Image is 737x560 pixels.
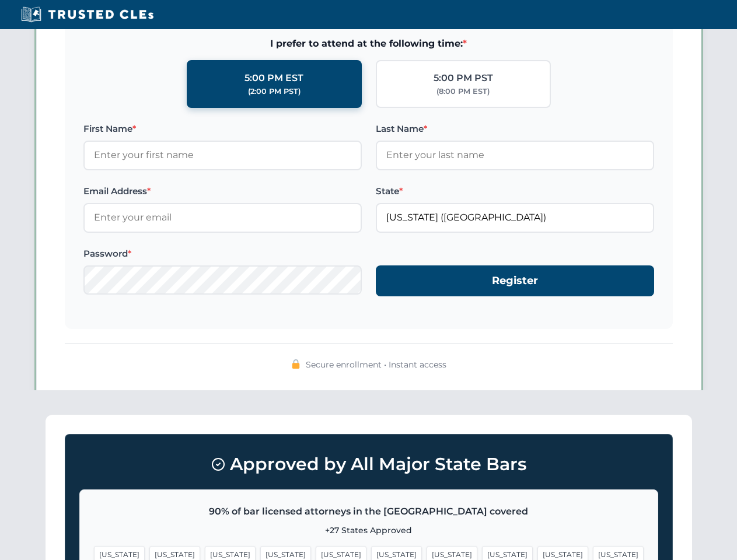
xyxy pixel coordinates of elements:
[83,141,362,170] input: Enter your first name
[291,359,301,369] img: 🔒
[94,504,644,519] p: 90% of bar licensed attorneys in the [GEOGRAPHIC_DATA] covered
[376,122,654,136] label: Last Name
[376,184,654,198] label: State
[83,184,362,198] label: Email Address
[434,71,493,86] div: 5:00 PM PST
[376,265,654,296] button: Register
[436,86,490,97] div: (8:00 PM EST)
[83,36,654,51] span: I prefer to attend at the following time:
[79,449,658,480] h3: Approved by All Major State Bars
[83,122,362,136] label: First Name
[18,6,157,23] img: Trusted CLEs
[94,524,644,537] p: +27 States Approved
[376,203,654,232] input: Florida (FL)
[83,247,362,261] label: Password
[83,203,362,232] input: Enter your email
[376,141,654,170] input: Enter your last name
[244,71,303,86] div: 5:00 PM EST
[248,86,301,97] div: (2:00 PM PST)
[306,358,446,371] span: Secure enrollment • Instant access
